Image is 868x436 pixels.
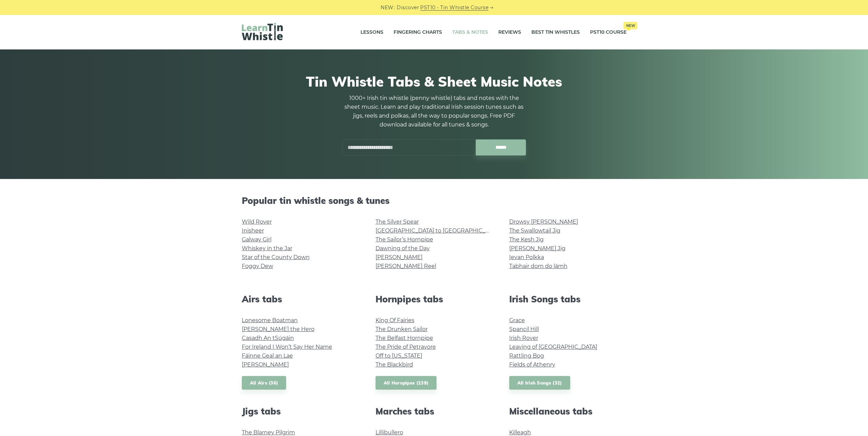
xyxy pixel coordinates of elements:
a: Ievan Polkka [509,254,544,260]
a: Killeagh [509,429,531,436]
a: The Sailor’s Hornpipe [376,236,433,243]
a: The Silver Spear [376,219,419,225]
a: All Hornpipes (139) [376,376,437,390]
a: Star of the County Down [242,254,310,260]
h2: Marches tabs [376,406,493,417]
a: The Belfast Hornpipe [376,335,433,341]
a: All Airs (36) [242,376,286,390]
h2: Airs tabs [242,294,359,304]
a: The Kesh Jig [509,236,544,243]
a: Dawning of the Day [376,245,430,252]
a: Lonesome Boatman [242,317,298,324]
h1: Tin Whistle Tabs & Sheet Music Notes [242,73,627,90]
a: Foggy Dew [242,263,273,269]
a: Lillibullero [376,429,403,436]
a: Fingering Charts [394,24,442,41]
h2: Popular tin whistle songs & tunes [242,195,627,206]
a: The Drunken Sailor [376,326,428,332]
a: For Ireland I Won’t Say Her Name [242,344,332,350]
h2: Irish Songs tabs [509,294,627,304]
a: Fields of Athenry [509,361,555,368]
p: 1000+ Irish tin whistle (penny whistle) tabs and notes with the sheet music. Learn and play tradi... [342,94,526,129]
img: LearnTinWhistle.com [242,23,283,40]
a: The Pride of Petravore [376,344,436,350]
a: [PERSON_NAME] Jig [509,245,565,252]
a: Spancil Hill [509,326,539,332]
a: All Irish Songs (32) [509,376,570,390]
a: Casadh An tSúgáin [242,335,294,341]
a: Tabs & Notes [452,24,488,41]
a: Reviews [498,24,521,41]
a: The Blackbird [376,361,413,368]
span: New [623,22,637,29]
a: Best Tin Whistles [531,24,580,41]
a: Whiskey in the Jar [242,245,292,252]
a: Off to [US_STATE] [376,352,422,359]
a: Drowsy [PERSON_NAME] [509,219,578,225]
a: [PERSON_NAME] Reel [376,263,436,269]
a: King Of Fairies [376,317,414,324]
a: PST10 CourseNew [590,24,627,41]
a: Inisheer [242,227,264,234]
a: [GEOGRAPHIC_DATA] to [GEOGRAPHIC_DATA] [376,227,501,234]
a: [PERSON_NAME] the Hero [242,326,314,332]
a: Leaving of [GEOGRAPHIC_DATA] [509,344,597,350]
a: [PERSON_NAME] [376,254,423,260]
a: The Swallowtail Jig [509,227,560,234]
a: Wild Rover [242,219,272,225]
h2: Jigs tabs [242,406,359,417]
a: Galway Girl [242,236,271,243]
h2: Hornpipes tabs [376,294,493,304]
a: Tabhair dom do lámh [509,263,568,269]
a: Lessons [361,24,383,41]
a: Fáinne Geal an Lae [242,352,293,359]
h2: Miscellaneous tabs [509,406,627,417]
a: Grace [509,317,525,324]
a: [PERSON_NAME] [242,361,289,368]
a: Irish Rover [509,335,538,341]
a: The Blarney Pilgrim [242,429,295,436]
a: Rattling Bog [509,352,544,359]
